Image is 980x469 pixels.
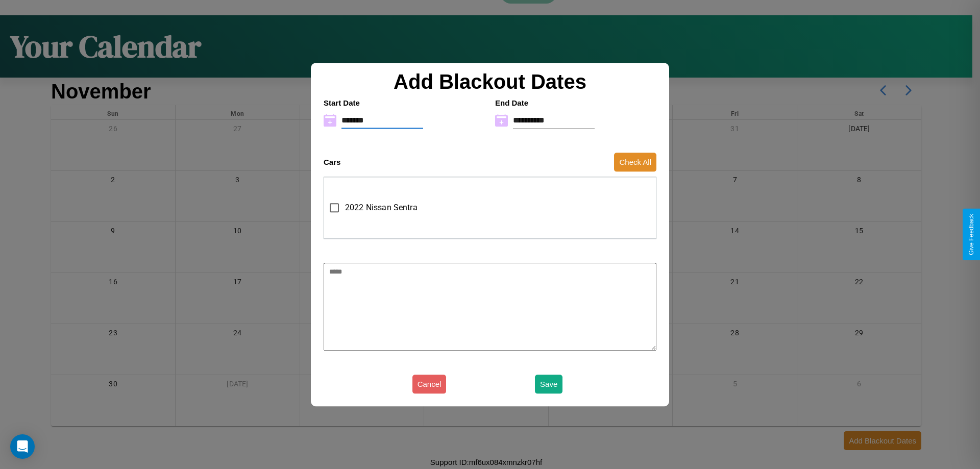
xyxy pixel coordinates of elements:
[495,98,656,107] h4: End Date
[345,202,418,214] span: 2022 Nissan Sentra
[412,375,447,393] button: Cancel
[324,158,340,166] h4: Cars
[968,214,975,255] div: Give Feedback
[614,153,656,171] button: Check All
[10,434,35,459] div: Open Intercom Messenger
[318,70,661,93] h2: Add Blackout Dates
[535,375,562,393] button: Save
[324,98,485,107] h4: Start Date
